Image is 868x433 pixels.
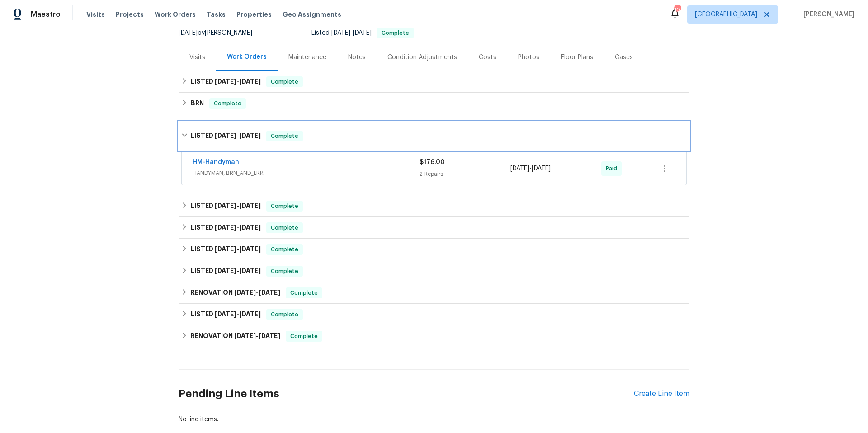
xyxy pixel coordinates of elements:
[215,246,236,252] span: [DATE]
[420,169,510,179] div: 2 Repairs
[234,289,280,296] span: -
[353,30,372,36] span: [DATE]
[191,201,261,212] h6: LISTED
[695,10,757,19] span: [GEOGRAPHIC_DATA]
[179,304,689,325] div: LISTED [DATE]-[DATE]Complete
[420,159,445,165] span: $176.00
[331,30,372,36] span: -
[267,202,302,211] span: Complete
[239,246,261,252] span: [DATE]
[193,169,420,178] span: HANDYMAN, BRN_AND_LRR
[227,52,267,61] div: Work Orders
[191,309,261,320] h6: LISTED
[215,78,261,85] span: -
[215,224,236,231] span: [DATE]
[239,224,261,231] span: [DATE]
[86,10,105,19] span: Visits
[234,289,256,296] span: [DATE]
[191,266,261,277] h6: LISTED
[179,71,689,93] div: LISTED [DATE]-[DATE]Complete
[267,77,302,86] span: Complete
[31,10,61,19] span: Maestro
[189,53,205,62] div: Visits
[215,311,261,317] span: -
[193,159,239,165] a: HM-Handyman
[210,99,245,108] span: Complete
[179,239,689,260] div: LISTED [DATE]-[DATE]Complete
[234,333,280,339] span: -
[311,30,414,36] span: Listed
[606,164,621,173] span: Paid
[179,415,689,424] div: No line items.
[267,245,302,254] span: Complete
[634,390,689,398] div: Create Line Item
[288,53,326,62] div: Maintenance
[532,165,551,172] span: [DATE]
[615,53,633,62] div: Cases
[179,260,689,282] div: LISTED [DATE]-[DATE]Complete
[239,202,261,209] span: [DATE]
[239,78,261,85] span: [DATE]
[479,53,496,62] div: Costs
[287,288,321,297] span: Complete
[561,53,593,62] div: Floor Plans
[191,131,261,141] h6: LISTED
[179,325,689,347] div: RENOVATION [DATE]-[DATE]Complete
[191,222,261,233] h6: LISTED
[191,287,280,298] h6: RENOVATION
[191,76,261,87] h6: LISTED
[215,132,261,139] span: -
[287,332,321,341] span: Complete
[116,10,144,19] span: Projects
[267,223,302,232] span: Complete
[331,30,350,36] span: [DATE]
[155,10,196,19] span: Work Orders
[191,244,261,255] h6: LISTED
[518,53,539,62] div: Photos
[239,311,261,317] span: [DATE]
[191,98,204,109] h6: BRN
[348,53,366,62] div: Notes
[215,268,236,274] span: [DATE]
[179,217,689,239] div: LISTED [DATE]-[DATE]Complete
[239,268,261,274] span: [DATE]
[378,30,413,36] span: Complete
[179,30,198,36] span: [DATE]
[179,28,263,38] div: by [PERSON_NAME]
[267,132,302,141] span: Complete
[387,53,457,62] div: Condition Adjustments
[283,10,341,19] span: Geo Assignments
[179,122,689,151] div: LISTED [DATE]-[DATE]Complete
[215,311,236,317] span: [DATE]
[215,202,261,209] span: -
[267,267,302,276] span: Complete
[259,289,280,296] span: [DATE]
[179,373,634,415] h2: Pending Line Items
[179,282,689,304] div: RENOVATION [DATE]-[DATE]Complete
[259,333,280,339] span: [DATE]
[215,78,236,85] span: [DATE]
[267,310,302,319] span: Complete
[674,5,680,14] div: 107
[191,331,280,342] h6: RENOVATION
[215,246,261,252] span: -
[179,93,689,114] div: BRN Complete
[215,202,236,209] span: [DATE]
[800,10,854,19] span: [PERSON_NAME]
[510,164,551,173] span: -
[215,224,261,231] span: -
[215,132,236,139] span: [DATE]
[215,268,261,274] span: -
[236,10,272,19] span: Properties
[234,333,256,339] span: [DATE]
[179,195,689,217] div: LISTED [DATE]-[DATE]Complete
[239,132,261,139] span: [DATE]
[207,11,226,18] span: Tasks
[510,165,529,172] span: [DATE]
